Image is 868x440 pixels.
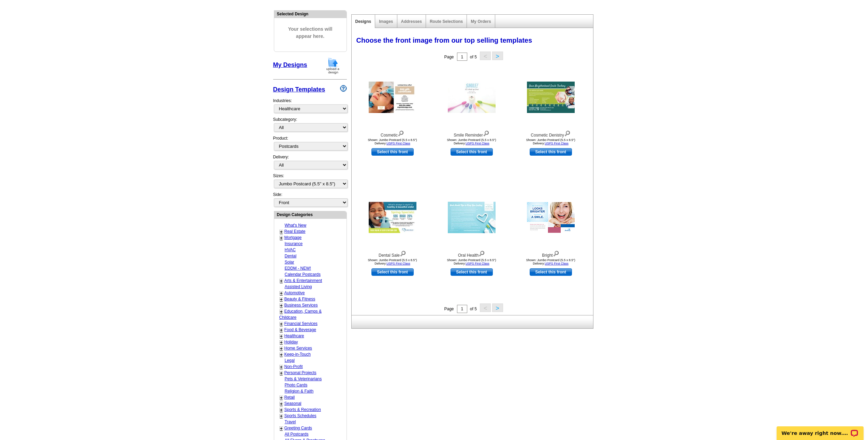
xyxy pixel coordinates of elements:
a: Non-Profit [284,364,303,369]
a: + [280,321,283,327]
a: Travel [285,420,296,424]
a: + [280,364,283,370]
div: Shown: Jumbo Postcard (5.5 x 8.5") Delivery: [355,138,430,145]
div: Product: [273,135,347,154]
a: Design Templates [273,86,325,93]
a: Arts & Entertainment [284,278,322,283]
img: view design details [553,249,559,257]
a: + [280,309,283,314]
a: + [280,235,283,241]
a: + [280,327,283,333]
a: HVAC [285,247,296,252]
a: use this design [451,268,493,276]
a: + [280,290,283,296]
a: Home Services [284,346,312,351]
a: Addresses [401,19,422,24]
a: Sports & Recreation [284,407,321,412]
div: Cosmetic Denistry [513,129,588,138]
div: Delivery: [273,154,347,173]
a: Route Selections [430,19,463,24]
a: Business Services [284,303,318,308]
a: Pets & Veterinarians [285,377,322,381]
a: Mortgage [284,235,302,240]
a: Photo Cards [285,383,308,387]
div: Shown: Jumbo Postcard (5.5 x 8.5") Delivery: [513,258,588,265]
a: All Postcards [285,432,309,437]
a: use this design [371,148,414,156]
a: USPS First Class [386,262,410,265]
a: use this design [530,268,572,276]
a: USPS First Class [386,142,410,145]
div: Shown: Jumbo Postcard (5.5 x 8.5") Delivery: [434,258,509,265]
a: Retail [284,395,295,400]
a: My Designs [273,61,307,68]
div: Selected Design [274,11,347,17]
a: + [280,346,283,351]
div: Shown: Jumbo Postcard (5.5 x 8.5") Delivery: [355,258,430,265]
a: Healthcare [284,333,304,338]
a: Religion & Faith [285,389,314,394]
div: Shown: Jumbo Postcard (5.5 x 8.5") Delivery: [434,138,509,145]
div: Side: [273,191,347,208]
a: Legal [285,358,295,363]
img: Bright [527,202,575,233]
a: USPS First Class [545,142,569,145]
img: view design details [479,249,485,257]
a: Personal Projects [284,370,317,375]
a: Financial Services [284,321,318,326]
div: Shown: Jumbo Postcard (5.5 x 8.5") Delivery: [513,138,588,145]
span: Page [444,55,454,59]
div: Bright [513,249,588,258]
a: + [280,370,283,376]
a: Seasonal [284,401,301,406]
div: Smile Reminder [434,129,509,138]
span: of 5 [470,55,477,59]
a: Food & Beverage [284,327,316,332]
a: Education, Camps & Childcare [279,309,322,320]
div: Dental Sale [355,249,430,258]
img: view design details [398,129,404,137]
a: use this design [530,148,572,156]
a: use this design [451,148,493,156]
a: + [280,333,283,339]
a: + [280,407,283,413]
div: Oral Health [434,249,509,258]
a: + [280,426,283,431]
a: Dental [285,254,297,258]
img: Smile Reminder [448,82,496,113]
a: + [280,297,283,302]
a: + [280,413,283,419]
a: Holiday [284,340,298,344]
a: Calendar Postcards [285,272,321,277]
div: Cosmetic [355,129,430,138]
button: < [480,303,491,312]
img: Cosmetic [369,82,416,113]
a: Designs [355,19,371,24]
button: > [492,52,503,60]
span: Your selections will appear here. [279,19,341,47]
a: USPS First Class [466,142,489,145]
a: Solar [285,260,294,265]
span: of 5 [470,307,477,311]
a: use this design [371,268,414,276]
img: design-wizard-help-icon.png [340,85,347,92]
a: + [280,303,283,308]
a: Assisted Living [285,284,312,289]
a: USPS First Class [545,262,569,265]
a: USPS First Class [466,262,489,265]
img: Cosmetic Denistry [527,82,575,113]
a: + [280,401,283,407]
button: > [492,303,503,312]
iframe: LiveChat chat widget [772,418,868,440]
img: view design details [564,129,571,137]
a: Insurance [285,241,303,246]
img: upload-design [324,57,342,74]
a: + [280,229,283,235]
a: Real Estate [284,229,306,234]
img: view design details [483,129,489,137]
a: My Orders [471,19,491,24]
a: Automotive [284,290,305,295]
a: + [280,340,283,345]
a: Sports Schedules [284,413,317,418]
